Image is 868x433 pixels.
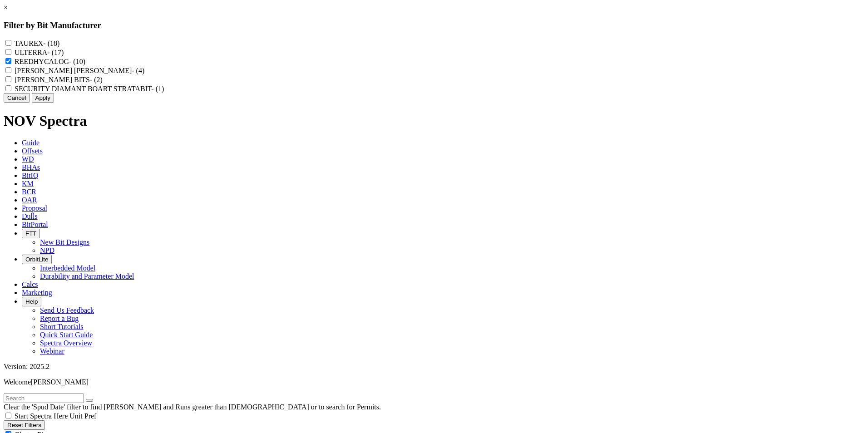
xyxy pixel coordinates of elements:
label: [PERSON_NAME] [PERSON_NAME] [15,67,144,74]
a: Send Us Feedback [40,306,94,314]
span: WD [22,155,34,163]
span: Help [25,298,38,305]
span: - (2) [90,76,103,84]
span: - (4) [132,67,144,74]
a: NPD [40,246,54,254]
span: - (17) [47,49,64,56]
a: Durability and Parameter Model [40,272,134,280]
a: Quick Start Guide [40,331,93,339]
a: Short Tutorials [40,323,84,330]
span: - (1) [151,85,164,93]
span: [PERSON_NAME] [31,378,89,386]
span: Unit Pref [69,412,96,420]
span: Guide [22,139,39,147]
label: REEDHYCALOG [15,58,85,65]
span: Proposal [22,204,47,212]
label: [PERSON_NAME] BITS [15,76,103,84]
span: Start Spectra Here [15,412,68,420]
span: OAR [22,196,37,204]
a: Spectra Overview [40,339,92,347]
a: Report a Bug [40,315,79,322]
span: Clear the 'Spud Date' filter to find [PERSON_NAME] and Runs greater than [DEMOGRAPHIC_DATA] or to... [4,403,381,411]
span: - (18) [43,39,59,47]
button: Reset Filters [4,420,45,430]
button: Apply [32,93,54,103]
a: Interbedded Model [40,264,95,272]
span: BHAs [22,163,40,171]
span: Offsets [22,147,43,155]
a: Webinar [40,347,64,355]
span: KM [22,180,34,187]
button: Cancel [4,93,30,103]
label: SECURITY DIAMANT BOART STRATABIT [15,85,164,93]
label: ULTERRA [15,49,64,56]
p: Welcome [4,378,864,386]
span: Marketing [22,289,52,296]
a: × [4,4,8,11]
h3: Filter by Bit Manufacturer [4,20,864,30]
div: Version: 2025.2 [4,363,864,371]
span: BCR [22,188,36,196]
input: Search [4,394,84,403]
span: BitIQ [22,172,38,179]
span: Calcs [22,280,38,288]
span: - (10) [69,58,85,65]
a: New Bit Designs [40,238,89,246]
span: OrbitLite [25,256,48,263]
span: BitPortal [22,221,48,228]
label: TAUREX [15,39,60,47]
h1: NOV Spectra [4,113,864,129]
span: Dulls [22,212,38,220]
span: FTT [25,230,36,237]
